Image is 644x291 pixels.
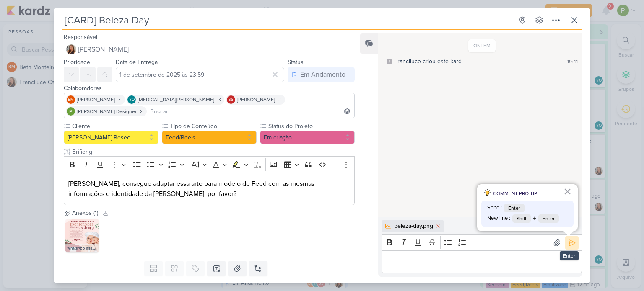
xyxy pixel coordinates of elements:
[66,44,76,54] img: Franciluce Carvalho
[129,98,135,102] p: YO
[504,204,525,212] span: Enter
[538,214,559,223] span: Enter
[64,156,355,173] div: Editor toolbar
[300,70,345,80] div: Em Andamento
[64,42,355,57] button: [PERSON_NAME]
[62,13,513,28] input: Kard Sem Título
[70,147,355,156] input: Texto sem título
[116,67,284,82] input: Select a date
[288,59,304,66] label: Status
[68,179,350,199] p: [PERSON_NAME], consegue adaptar essa arte para modelo de Feed com as mesmas informações e identid...
[229,98,234,102] p: SS
[567,58,578,65] div: 19:41
[68,98,74,102] p: BM
[148,106,353,116] input: Buscar
[64,84,355,93] div: Colaboradores
[169,122,257,131] label: Tipo de Conteúdo
[382,250,582,273] div: Editor editing area: main
[65,244,99,252] div: WhatsApp Image [DATE] 14.31.19.jpeg
[72,209,98,217] div: Anexos (1)
[162,131,257,144] button: Feed/Reels
[77,108,137,115] span: [PERSON_NAME] Designer
[487,204,502,212] span: Send :
[116,59,158,66] label: Data de Entrega
[563,185,571,198] button: Fechar
[64,59,90,66] label: Prioridade
[382,234,582,251] div: Editor toolbar
[260,131,355,144] button: Em criação
[67,107,75,116] img: Paloma Paixão Designer
[77,96,115,103] span: [PERSON_NAME]
[78,44,129,54] span: [PERSON_NAME]
[227,95,235,104] div: Simone Regina Sa
[64,173,355,206] div: Editor editing area: main
[493,190,537,197] span: COMMENT PRO TIP
[512,214,531,223] span: Shift
[64,131,158,144] button: [PERSON_NAME] Resec
[127,95,136,104] div: Yasmin Oliveira
[65,219,99,252] img: QWfvecPxv7qvar3YmcIoRAtMIXe9E5gyPHmL6T6Q.jpg
[288,67,355,82] button: Em Andamento
[71,122,158,131] label: Cliente
[67,95,75,104] div: Beth Monteiro
[138,96,214,103] span: [MEDICAL_DATA][PERSON_NAME]
[477,184,578,231] div: dicas para comentário
[267,122,355,131] label: Status do Projeto
[394,221,433,230] div: beleza-day.png
[394,57,462,66] div: Franciluce criou este kard
[64,33,97,41] label: Responsável
[487,214,510,223] span: New line :
[560,251,579,260] div: Enter
[237,96,275,103] span: [PERSON_NAME]
[533,214,536,224] span: +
